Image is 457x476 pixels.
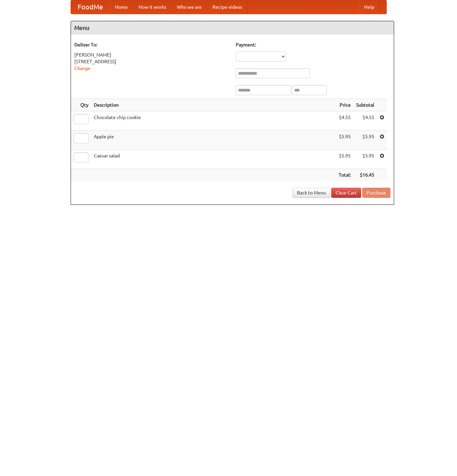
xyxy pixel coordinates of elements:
[353,169,377,181] th: $16.45
[353,131,377,150] td: $5.95
[74,58,229,65] div: [STREET_ADDRESS]
[74,66,90,71] a: Change
[207,0,247,14] a: Recipe videos
[353,99,377,111] th: Subtotal
[172,0,207,14] a: Who we are
[331,188,361,198] a: Clear Cart
[91,150,336,169] td: Caesar salad
[110,0,133,14] a: Home
[353,111,377,131] td: $4.55
[236,41,390,48] h5: Payment:
[336,111,353,131] td: $4.55
[336,169,353,181] th: Total:
[74,41,229,48] h5: Deliver To:
[74,51,229,58] div: [PERSON_NAME]
[71,99,91,111] th: Qty
[362,188,390,198] button: Purchase
[336,99,353,111] th: Price
[353,150,377,169] td: $5.95
[293,188,330,198] a: Back to Menu
[71,0,110,14] a: FoodMe
[91,99,336,111] th: Description
[91,111,336,131] td: Chocolate chip cookie
[91,131,336,150] td: Apple pie
[71,21,394,35] h4: Menu
[336,131,353,150] td: $5.95
[336,150,353,169] td: $5.95
[133,0,172,14] a: How it works
[359,0,380,14] a: Help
